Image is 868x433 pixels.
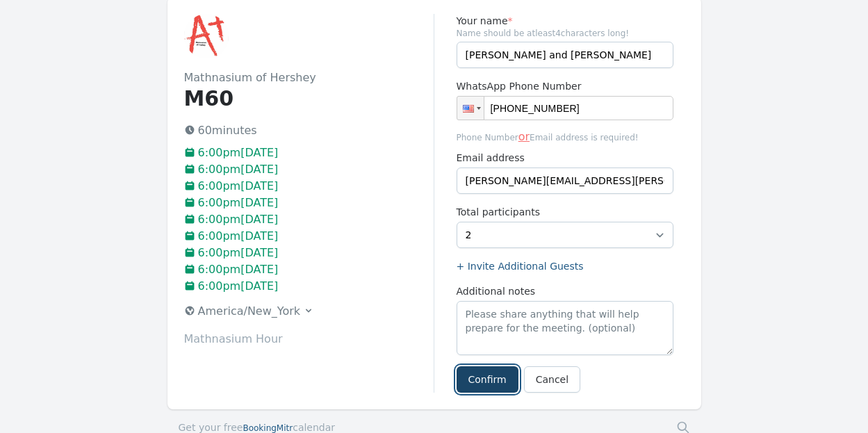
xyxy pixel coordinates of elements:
h2: Mathnasium of Hershey [184,70,434,86]
label: Total participants [457,205,673,219]
label: WhatsApp Phone Number [457,79,673,93]
a: Cancel [524,366,580,393]
p: 6:00pm[DATE] [184,278,434,295]
button: Confirm [457,366,518,393]
div: United States: + 1 [457,97,484,120]
span: BookingMitr [243,423,293,433]
p: Mathnasium Hour [184,331,434,348]
p: 6:00pm[DATE] [184,178,434,195]
p: 6:00pm[DATE] [184,211,434,228]
p: 60 minutes [184,122,434,139]
label: + Invite Additional Guests [457,259,673,273]
p: 6:00pm[DATE] [184,245,434,261]
span: Phone Number Email address is required! [457,129,673,145]
input: 1 (702) 123-4567 [457,96,673,120]
label: Additional notes [457,284,673,298]
span: Name should be atleast 4 characters long! [457,28,673,39]
p: 6:00pm[DATE] [184,195,434,211]
label: Email address [457,151,673,165]
input: you@example.com [457,168,673,194]
button: America/New_York [179,300,320,322]
p: 6:00pm[DATE] [184,145,434,161]
img: Mathnasium of Hershey [184,14,229,58]
h1: M60 [184,86,434,111]
input: Enter name (required) [457,42,673,68]
label: Your name [457,14,673,28]
p: 6:00pm[DATE] [184,228,434,245]
p: 6:00pm[DATE] [184,261,434,278]
p: 6:00pm[DATE] [184,161,434,178]
span: or [518,130,530,143]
